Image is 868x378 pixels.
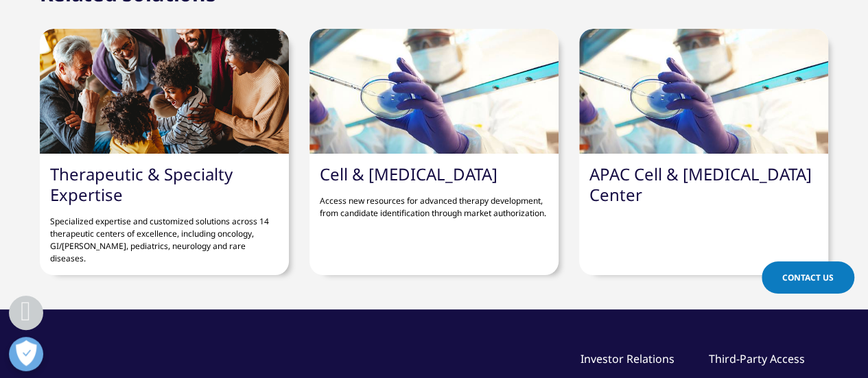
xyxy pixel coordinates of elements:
[782,272,834,283] span: Contact Us
[762,261,854,294] a: Contact Us
[50,205,279,265] p: Specialized expertise and customized solutions across 14 therapeutic centers of excellence, inclu...
[589,163,812,206] a: APAC Cell & [MEDICAL_DATA] Center
[9,337,43,371] button: Open Preferences
[709,351,805,366] a: Third-Party Access
[50,163,233,206] a: Therapeutic & Specialty Expertise
[580,351,675,366] a: Investor Relations
[320,163,497,185] a: Cell & [MEDICAL_DATA]
[320,185,548,220] p: Access new resources for advanced therapy development, from candidate identification through mark...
